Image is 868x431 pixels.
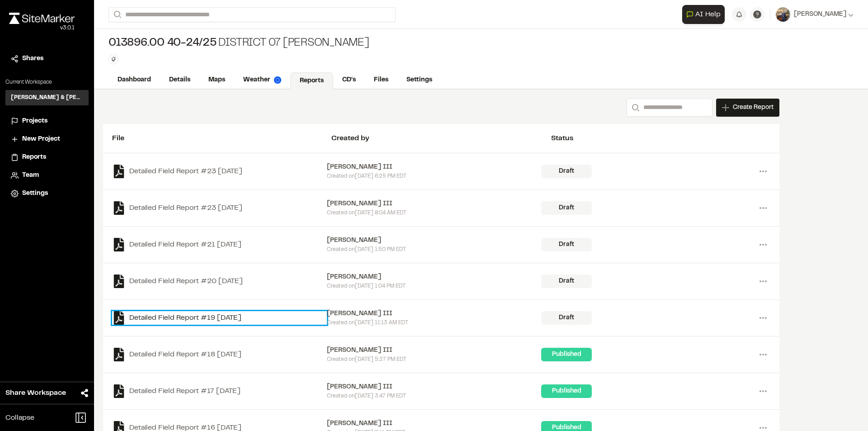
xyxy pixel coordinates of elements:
div: Status [551,133,770,144]
img: precipai.png [274,76,281,84]
a: New Project [11,134,83,144]
a: Team [11,171,83,180]
span: Projects [22,116,47,126]
a: Details [160,71,199,89]
div: [PERSON_NAME] III [327,162,542,172]
div: [PERSON_NAME] III [327,309,542,319]
div: Oh geez...please don't... [9,24,75,32]
div: Published [541,348,592,361]
h3: [PERSON_NAME] & [PERSON_NAME] Inc. [11,94,83,102]
span: 013896.00 40-24/25 [108,36,217,51]
a: Files [365,71,397,89]
div: District 07 [PERSON_NAME] [108,36,369,51]
div: Created on [DATE] 6:25 PM EDT [327,172,542,180]
a: Detailed Field Report #19 [DATE] [112,311,327,325]
div: Created on [DATE] 8:04 AM EDT [327,209,542,217]
button: Search [627,99,643,117]
button: [PERSON_NAME] [776,7,854,22]
div: [PERSON_NAME] III [327,419,542,429]
a: Reports [290,72,333,90]
div: [PERSON_NAME] [327,272,542,282]
a: Detailed Field Report #23 [DATE] [112,201,327,215]
span: Shares [22,54,43,64]
div: Created on [DATE] 3:47 PM EDT [327,392,542,400]
span: New Project [22,134,60,144]
div: Created on [DATE] 11:13 AM EDT [327,319,542,327]
a: Detailed Field Report #17 [DATE] [112,384,327,398]
a: Detailed Field Report #23 [DATE] [112,165,327,178]
a: Reports [11,152,83,162]
button: Search [108,7,125,22]
a: Dashboard [108,71,160,89]
a: Detailed Field Report #18 [DATE] [112,348,327,361]
div: Created on [DATE] 5:27 PM EDT [327,355,542,364]
a: Shares [11,54,83,64]
span: AI Help [695,9,721,20]
button: Edit Tags [108,54,118,64]
span: Team [22,171,39,180]
span: Settings [22,189,48,199]
img: rebrand.png [9,13,75,24]
div: Open AI Assistant [682,5,728,24]
div: [PERSON_NAME] [327,236,542,246]
div: [PERSON_NAME] III [327,382,542,392]
span: [PERSON_NAME] [794,9,846,19]
div: Draft [541,238,592,251]
div: [PERSON_NAME] III [327,346,542,355]
a: Settings [397,71,441,89]
div: Created on [DATE] 1:50 PM EDT [327,246,542,254]
img: User [776,7,790,22]
a: CD's [333,71,365,89]
a: Weather [234,71,290,89]
a: Settings [11,189,83,199]
div: [PERSON_NAME] III [327,199,542,209]
div: Created on [DATE] 1:04 PM EDT [327,282,542,290]
div: Draft [541,275,592,288]
span: Create Report [733,103,774,113]
span: Reports [22,152,46,162]
span: Share Workspace [5,388,66,398]
div: Draft [541,311,592,325]
div: Created by [331,133,551,144]
a: Maps [199,71,234,89]
div: Draft [541,165,592,178]
div: Published [541,384,592,398]
div: File [112,133,331,144]
a: Projects [11,116,83,126]
a: Detailed Field Report #21 [DATE] [112,238,327,251]
button: Open AI Assistant [682,5,725,24]
p: Current Workspace [5,78,89,86]
div: Draft [541,201,592,215]
a: Detailed Field Report #20 [DATE] [112,275,327,288]
span: Collapse [5,412,34,423]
